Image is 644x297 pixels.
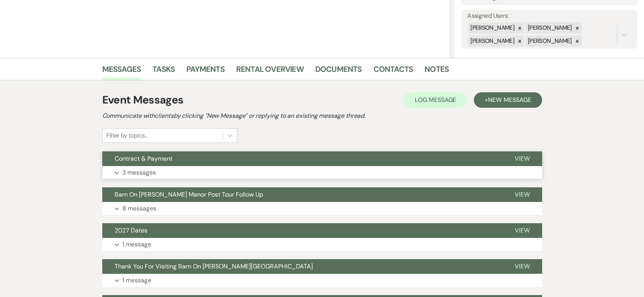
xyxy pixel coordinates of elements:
[236,63,304,80] a: Rental Overview
[468,22,516,34] div: [PERSON_NAME]
[424,63,449,80] a: Notes
[404,92,467,108] button: Log Message
[502,187,542,202] button: View
[102,259,502,274] button: Thank You For Visiting Barn On [PERSON_NAME][GEOGRAPHIC_DATA]
[102,111,542,120] h2: Communicate with clients by clicking "New Message" or replying to an existing message thread.
[102,63,141,80] a: Messages
[502,223,542,238] button: View
[102,202,542,215] button: 8 messages
[186,63,225,80] a: Payments
[526,22,573,34] div: [PERSON_NAME]
[102,92,184,108] h1: Event Messages
[502,151,542,166] button: View
[474,92,542,108] button: +New Message
[415,96,456,104] span: Log Message
[115,154,172,163] span: Contract & Payment
[515,154,530,163] span: View
[115,226,147,234] span: 2027 Dates
[315,63,362,80] a: Documents
[467,10,631,22] label: Assigned Users:
[102,238,542,251] button: 1 message
[115,262,313,270] span: Thank You For Visiting Barn On [PERSON_NAME][GEOGRAPHIC_DATA]
[515,226,530,234] span: View
[526,36,573,47] div: [PERSON_NAME]
[515,190,530,199] span: View
[122,168,156,178] p: 3 messages
[122,239,151,249] p: 1 message
[115,190,263,199] span: Barn On [PERSON_NAME] Manor Post Tour Follow Up
[122,204,156,214] p: 8 messages
[102,187,502,202] button: Barn On [PERSON_NAME] Manor Post Tour Follow Up
[502,259,542,274] button: View
[488,96,531,104] span: New Message
[515,262,530,270] span: View
[102,274,542,287] button: 1 message
[106,131,148,140] div: Filter by topics...
[468,36,516,47] div: [PERSON_NAME]
[102,166,542,179] button: 3 messages
[122,275,151,285] p: 1 message
[102,223,502,238] button: 2027 Dates
[374,63,413,80] a: Contacts
[102,151,502,166] button: Contract & Payment
[152,63,175,80] a: Tasks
